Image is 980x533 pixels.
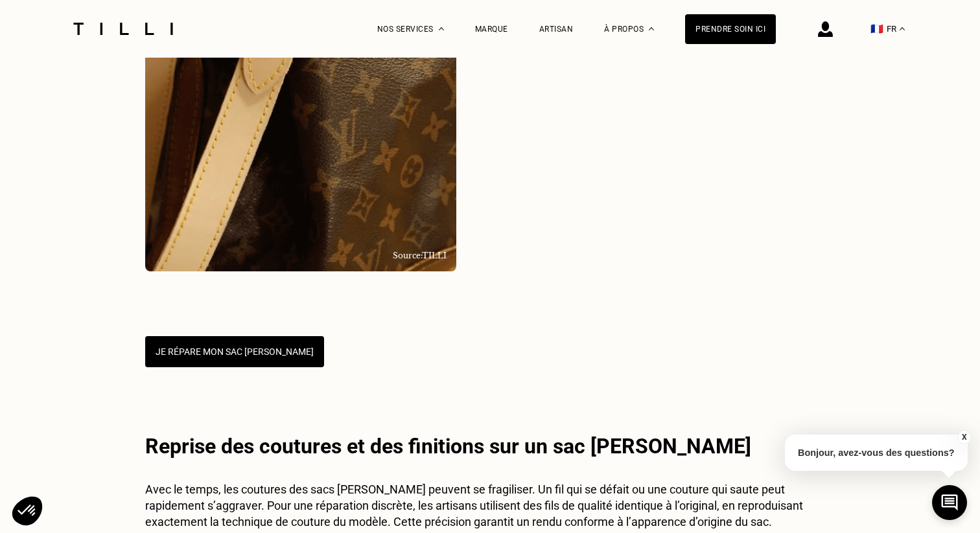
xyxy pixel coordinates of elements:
a: Artisan [539,25,574,34]
button: X [957,430,970,444]
div: Source: TILLI [393,250,447,262]
button: JE RÉPARE MON SAC [PERSON_NAME] [145,336,324,367]
p: Bonjour, avez-vous des questions? [785,435,968,471]
span: Avec le temps, les coutures des sacs [PERSON_NAME] peuvent se fragiliser. Un fil qui se défait ou... [145,482,803,528]
img: menu déroulant [900,27,905,30]
img: Logo du service de couturière Tilli [69,23,178,35]
img: Menu déroulant [439,27,444,30]
img: Menu déroulant à propos [649,27,654,30]
span: 🇫🇷 [870,23,883,35]
img: icône connexion [818,21,833,37]
a: Prendre soin ici [685,14,776,44]
h2: Reprise des coutures et des finitions sur un sac [PERSON_NAME] [145,432,835,461]
a: Marque [475,25,508,34]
